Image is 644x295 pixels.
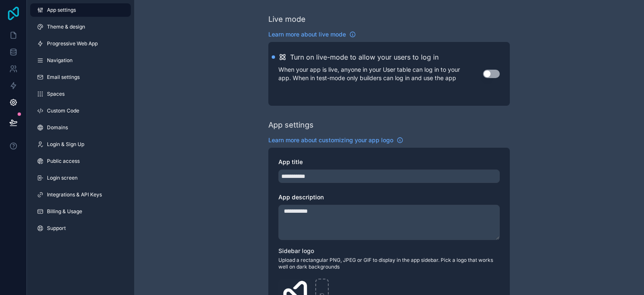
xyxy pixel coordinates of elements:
[30,121,131,134] a: Domains
[30,3,131,17] a: App settings
[47,124,68,131] span: Domains
[47,158,80,164] span: Public access
[47,23,85,30] span: Theme & design
[30,205,131,218] a: Billing & Usage
[278,257,500,270] span: Upload a rectangular PNG, JPEG or GIF to display in the app sidebar. Pick a logo that works well ...
[30,171,131,185] a: Login screen
[47,208,82,215] span: Billing & Usage
[47,40,98,47] span: Progressive Web App
[47,141,84,148] span: Login & Sign Up
[278,65,483,82] p: When your app is live, anyone in your User table can log in to your app. When in test-mode only b...
[30,154,131,168] a: Public access
[30,222,131,235] a: Support
[47,191,102,198] span: Integrations & API Keys
[47,57,73,64] span: Navigation
[278,158,303,165] span: App title
[268,30,346,39] span: Learn more about live mode
[278,247,314,254] span: Sidebar logo
[268,30,356,39] a: Learn more about live mode
[30,87,131,101] a: Spaces
[47,175,78,181] span: Login screen
[30,70,131,84] a: Email settings
[268,13,306,25] div: Live mode
[30,188,131,201] a: Integrations & API Keys
[278,193,324,201] span: App description
[268,136,403,144] a: Learn more about customizing your app logo
[47,107,79,114] span: Custom Code
[268,136,393,144] span: Learn more about customizing your app logo
[268,119,314,131] div: App settings
[30,104,131,117] a: Custom Code
[47,7,76,13] span: App settings
[30,138,131,151] a: Login & Sign Up
[30,54,131,67] a: Navigation
[30,37,131,50] a: Progressive Web App
[290,52,439,62] h2: Turn on live-mode to allow your users to log in
[47,74,80,81] span: Email settings
[30,20,131,34] a: Theme & design
[47,91,65,97] span: Spaces
[47,225,66,232] span: Support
